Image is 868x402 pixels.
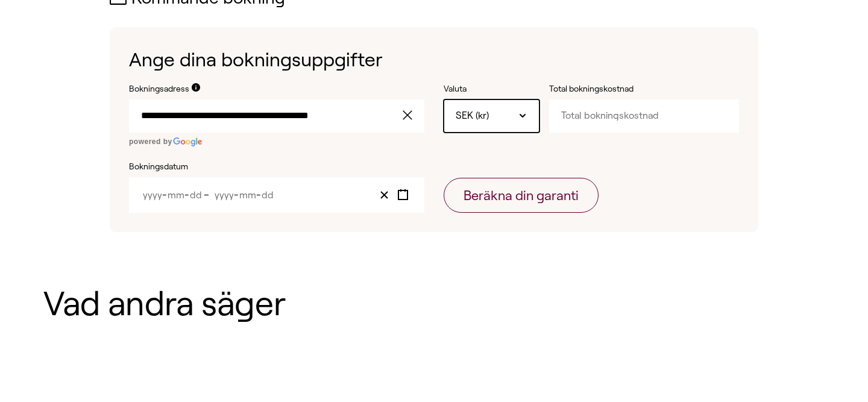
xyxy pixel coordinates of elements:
[375,187,394,203] button: Clear value
[399,99,424,132] button: clear value
[142,190,162,200] input: Year
[129,137,172,146] span: powered by
[549,83,670,95] label: Total bokningskostnad
[256,190,261,200] span: -
[239,190,257,200] input: Month
[394,187,412,203] button: Toggle calendar
[234,190,239,200] span: -
[549,99,739,132] input: Total bokningskostnad
[214,190,234,200] input: Year
[43,285,825,322] h1: Vad andra säger
[204,190,213,200] span: –
[162,190,167,200] span: -
[172,137,203,146] img: Google logo
[261,190,274,200] input: Day
[189,190,203,200] input: Day
[129,46,739,74] h1: Ange dina bokningsuppgifter
[456,109,489,122] span: SEK (kr)
[129,83,189,95] label: Bokningsadress
[444,178,599,213] button: Beräkna din garanti
[129,161,424,173] label: Bokningsdatum
[444,83,539,95] label: Valuta
[184,190,189,200] span: -
[167,190,185,200] input: Month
